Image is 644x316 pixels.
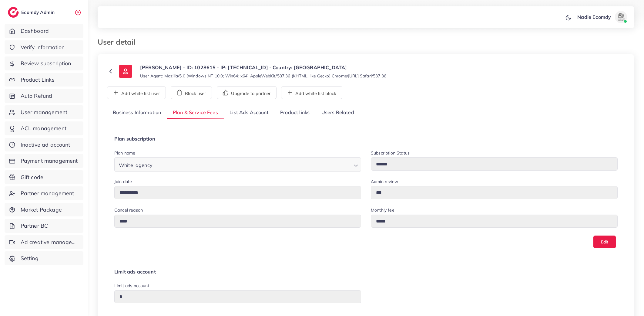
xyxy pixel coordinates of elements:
label: Cancel reason [114,207,143,213]
button: Add white list user [107,86,166,99]
span: Dashboard [21,27,49,35]
a: Users Related [315,106,360,119]
span: Ad creative management [21,238,79,246]
img: ic-user-info.36bf1079.svg [119,65,132,78]
span: Market Package [21,206,62,214]
button: Upgrade to partner [217,86,277,99]
a: Gift code [5,170,83,184]
label: Monthly fee [371,207,394,213]
span: User management [21,108,67,116]
a: Nadie Ecomdyavatar [574,11,629,23]
label: Limit ads account [114,283,149,289]
span: Product Links [21,76,55,84]
a: Setting [5,251,83,265]
label: Plan name [114,150,135,156]
span: Payment management [21,157,78,165]
span: Gift code [21,173,43,181]
span: Review subscription [21,59,71,67]
a: ACL management [5,121,83,135]
a: Business Information [107,106,167,119]
button: Edit [593,236,616,248]
a: logoEcomdy Admin [8,7,56,18]
p: Nadie Ecomdy [577,13,611,21]
img: avatar [615,11,627,23]
span: Setting [21,254,39,262]
a: Plan & Service Fees [167,106,224,119]
a: List Ads Account [224,106,274,119]
a: Verify information [5,40,83,54]
span: Verify information [21,43,65,51]
a: Product links [274,106,315,119]
a: Dashboard [5,24,83,38]
label: Admin review [371,178,398,185]
span: Partner management [21,189,74,197]
a: Review subscription [5,56,83,70]
span: Partner BC [21,222,48,230]
a: Product Links [5,73,83,87]
input: Search for option [154,159,351,170]
span: ACL management [21,124,66,132]
a: Payment management [5,154,83,168]
h4: Limit ads account [114,269,618,275]
a: User management [5,105,83,119]
span: Inactive ad account [21,141,70,149]
a: Partner management [5,186,83,200]
label: Join date [114,178,132,185]
a: Ad creative management [5,235,83,249]
a: Market Package [5,203,83,217]
a: Partner BC [5,219,83,233]
small: User Agent: Mozilla/5.0 (Windows NT 10.0; Win64; x64) AppleWebKit/537.36 (KHTML, like Gecko) Chro... [140,73,386,79]
div: Search for option [114,157,361,172]
span: White_agency [118,161,154,170]
a: Auto Refund [5,89,83,103]
button: Block user [171,86,212,99]
h3: User detail [98,38,140,46]
label: Subscription Status [371,150,410,156]
img: logo [8,7,19,18]
button: Add white list block [281,86,342,99]
a: Inactive ad account [5,138,83,152]
p: [PERSON_NAME] - ID: 1028615 - IP: [TECHNICAL_ID] - Country: [GEOGRAPHIC_DATA] [140,64,386,71]
h2: Ecomdy Admin [21,9,56,15]
h4: Plan subscription [114,136,618,142]
span: Auto Refund [21,92,52,100]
